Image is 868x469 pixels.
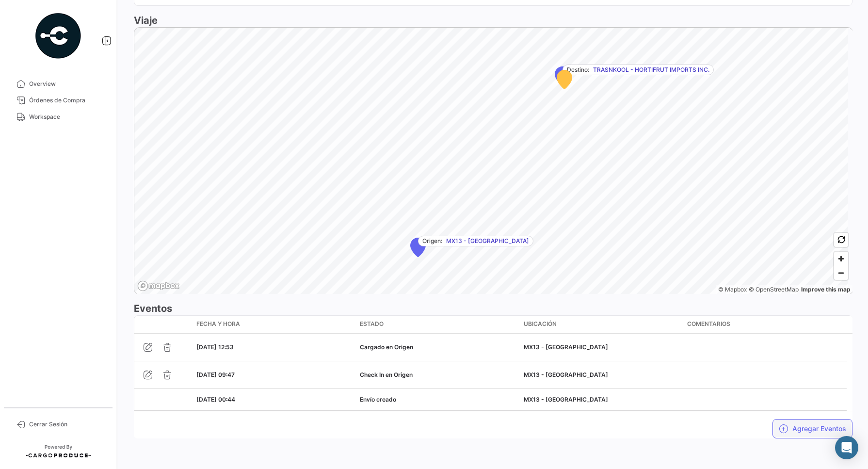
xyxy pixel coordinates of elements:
div: Envío creado [360,395,515,404]
datatable-header-cell: Comentarios [683,316,847,333]
span: Fecha y Hora [196,320,240,328]
div: MX13 - [GEOGRAPHIC_DATA] [524,343,679,352]
span: [DATE] 09:47 [196,371,235,378]
a: Órdenes de Compra [8,92,109,109]
button: Agregar Eventos [772,419,852,438]
span: Órdenes de Compra [29,96,105,105]
a: Map feedback [801,286,851,293]
span: [DATE] 00:44 [196,396,235,403]
span: Destino: [567,65,589,74]
h3: Viaje [134,14,852,27]
div: Check In en Origen [360,371,515,379]
a: Mapbox logo [137,280,180,291]
a: Mapbox [718,286,747,293]
div: Abrir Intercom Messenger [835,436,858,459]
button: Zoom in [834,252,848,266]
datatable-header-cell: Fecha y Hora [193,316,356,333]
div: Cargado en Origen [360,343,515,352]
span: [DATE] 12:53 [196,343,234,351]
button: Zoom out [834,266,848,280]
span: Overview [29,80,105,88]
div: Map marker [555,66,570,86]
div: MX13 - [GEOGRAPHIC_DATA] [524,371,679,379]
div: MX13 - [GEOGRAPHIC_DATA] [524,395,679,404]
span: Workspace [29,113,105,121]
canvas: Map [134,28,848,296]
a: Workspace [8,109,109,125]
div: Map marker [557,70,572,89]
a: OpenStreetMap [749,286,799,293]
span: Comentarios [687,320,730,328]
span: Cerrar Sesión [29,420,105,429]
h3: Eventos [134,302,852,315]
span: Estado [360,320,384,328]
datatable-header-cell: Ubicación [520,316,683,333]
span: Origen: [422,237,442,245]
span: Ubicación [524,320,557,328]
div: Map marker [410,238,426,257]
a: Overview [8,76,109,92]
span: TRASNKOOL - HORTIFRUT IMPORTS INC. [593,65,709,74]
img: powered-by.png [34,12,82,60]
span: MX13 - [GEOGRAPHIC_DATA] [446,237,529,245]
datatable-header-cell: Estado [356,316,519,333]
